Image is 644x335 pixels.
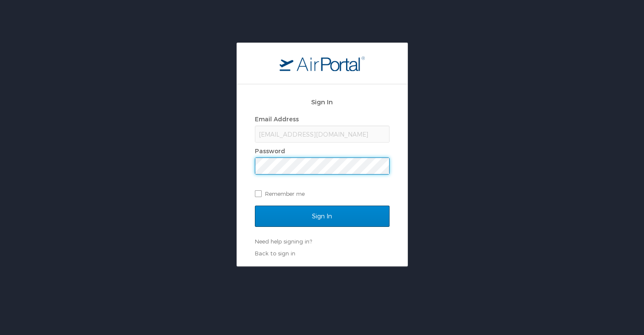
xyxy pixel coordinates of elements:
[255,206,390,227] input: Sign In
[255,115,299,123] label: Email Address
[255,187,390,200] label: Remember me
[280,56,365,71] img: logo
[255,147,285,155] label: Password
[255,238,312,245] a: Need help signing in?
[255,250,295,257] a: Back to sign in
[255,97,390,107] h2: Sign In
